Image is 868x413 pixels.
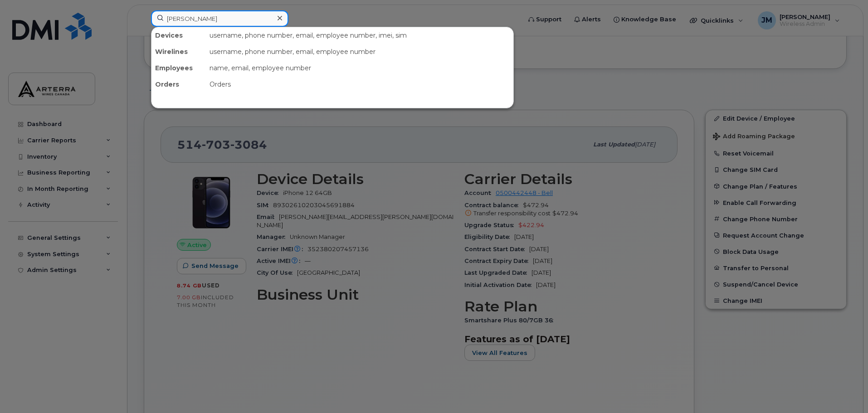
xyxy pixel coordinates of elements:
div: Employees [151,60,206,76]
input: Find something... [151,10,288,27]
div: Wirelines [151,44,206,60]
div: Orders [206,76,513,92]
div: name, email, employee number [206,60,513,76]
div: username, phone number, email, employee number, imei, sim [206,27,513,44]
div: Devices [151,27,206,44]
div: Orders [151,76,206,92]
div: username, phone number, email, employee number [206,44,513,60]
